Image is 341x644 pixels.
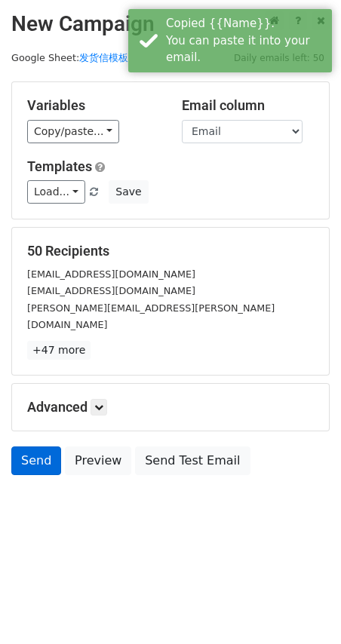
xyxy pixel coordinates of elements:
[27,399,314,416] h5: Advanced
[27,302,275,331] small: [PERSON_NAME][EMAIL_ADDRESS][PERSON_NAME][DOMAIN_NAME]
[27,120,119,143] a: Copy/paste...
[266,572,341,644] iframe: Chat Widget
[135,446,250,475] a: Send Test Email
[109,180,148,204] button: Save
[27,243,314,259] h5: 50 Recipients
[65,446,131,475] a: Preview
[27,158,92,174] a: Templates
[79,52,128,63] a: 发货信模板
[27,341,91,360] a: +47 more
[27,97,159,114] h5: Variables
[11,446,61,475] a: Send
[182,97,314,114] h5: Email column
[11,52,128,63] small: Google Sheet:
[27,180,85,204] a: Load...
[266,572,341,644] div: 聊天小组件
[166,15,326,66] div: Copied {{Name}}. You can paste it into your email.
[27,268,195,280] small: [EMAIL_ADDRESS][DOMAIN_NAME]
[27,285,195,296] small: [EMAIL_ADDRESS][DOMAIN_NAME]
[11,11,330,37] h2: New Campaign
